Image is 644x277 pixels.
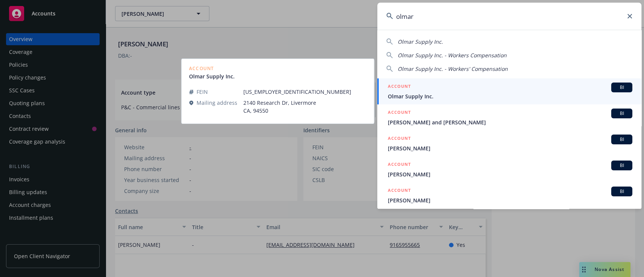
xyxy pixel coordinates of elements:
a: ACCOUNTBI[PERSON_NAME] and [PERSON_NAME] [377,104,641,130]
span: Olmar Supply Inc. - Workers' Compensation [398,65,508,72]
a: ACCOUNTBI[PERSON_NAME] [377,182,641,208]
span: BI [614,188,629,195]
span: [PERSON_NAME] [388,144,632,152]
span: Olmar Supply Inc. [398,38,443,45]
span: [PERSON_NAME] [388,196,632,204]
h5: ACCOUNT [388,83,411,92]
h5: ACCOUNT [388,135,411,144]
h5: ACCOUNT [388,187,411,196]
h5: ACCOUNT [388,161,411,170]
a: ACCOUNTBI[PERSON_NAME] [377,156,641,182]
input: Search... [377,3,641,30]
h5: ACCOUNT [388,109,411,118]
span: BI [614,136,629,143]
span: [PERSON_NAME] and [PERSON_NAME] [388,118,632,126]
span: BI [614,162,629,169]
span: BI [614,110,629,117]
a: ACCOUNTBI[PERSON_NAME] [377,130,641,156]
span: BI [614,84,629,91]
span: Olmar Supply Inc. [388,92,632,100]
a: ACCOUNTBIOlmar Supply Inc. [377,78,641,104]
span: Olmar Supply Inc. - Workers Compensation [398,52,507,59]
span: [PERSON_NAME] [388,170,632,178]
